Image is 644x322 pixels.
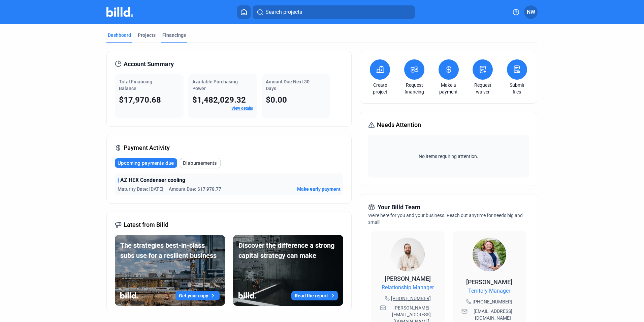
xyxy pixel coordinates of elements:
span: [PERSON_NAME] [385,275,431,282]
span: Maturity Date: [DATE] [118,186,163,192]
span: AZ HEX Condenser cooling [120,176,185,184]
button: Search projects [253,5,415,19]
span: Needs Attention [377,120,421,130]
button: Disbursements [180,158,221,168]
span: Territory Manager [468,287,510,295]
span: Latest from Billd [124,220,168,230]
a: Request waiver [471,82,494,95]
img: Territory Manager [473,238,506,271]
div: Discover the difference a strong capital strategy can make [238,240,338,261]
span: Upcoming payments due [118,160,174,166]
span: Available Purchasing Power [192,79,238,91]
span: Account Summary [124,59,174,69]
img: Billd Company Logo [106,7,133,17]
div: The strategies best-in-class subs use for a resilient business [120,240,220,261]
span: We're here for you and your business. Reach out anytime for needs big and small! [368,213,523,225]
button: Upcoming payments due [115,158,177,168]
span: Amount Due: $17,978.77 [169,186,221,192]
tcxspan: Call 512-229-9269 via 3CX [391,296,431,301]
span: Search projects [265,8,302,16]
tcxspan: Call 281-500-5473 via 3CX [473,299,512,304]
span: $1,482,029.32 [192,95,246,105]
div: Dashboard [108,32,131,38]
div: Financings [162,32,186,38]
div: Projects [138,32,156,38]
a: Request financing [402,82,426,95]
a: View details [231,106,253,111]
span: No items requiring attention. [371,153,526,160]
span: $0.00 [266,95,287,105]
span: Your Billd Team [378,203,420,212]
span: NW [527,8,535,16]
a: Make a payment [437,82,460,95]
span: $17,970.68 [119,95,161,105]
span: Amount Due Next 30 Days [266,79,310,91]
span: Total Financing Balance [119,79,152,91]
a: Create project [368,82,392,95]
a: Submit files [505,82,529,95]
button: NW [524,5,538,19]
span: [EMAIL_ADDRESS][DOMAIN_NAME] [469,308,517,321]
span: Payment Activity [124,143,170,153]
span: [PERSON_NAME] [466,278,512,286]
button: Read the report [291,291,338,300]
button: Get your copy [175,291,220,300]
button: Make early payment [297,186,341,192]
img: Relationship Manager [391,238,425,271]
span: Relationship Manager [382,284,434,292]
span: Disbursements [183,160,217,166]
